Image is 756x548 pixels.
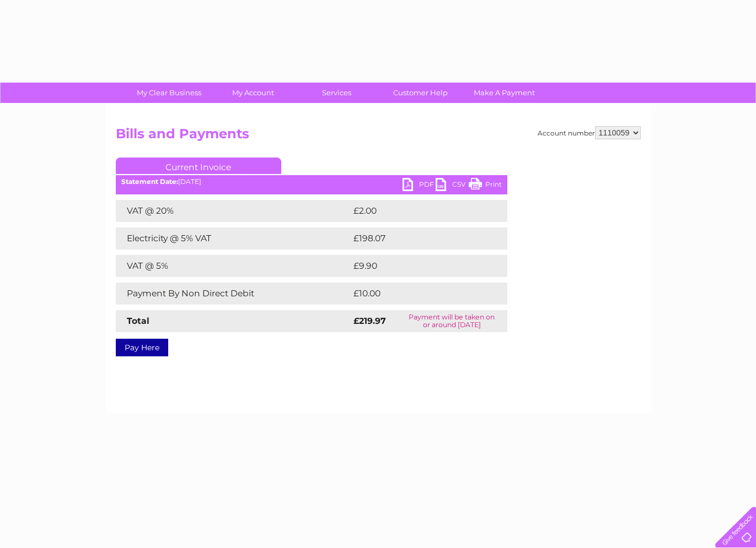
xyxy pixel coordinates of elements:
[116,178,507,186] div: [DATE]
[116,227,351,249] td: Electricity @ 5% VAT
[291,83,382,103] a: Services
[116,200,351,222] td: VAT @ 20%
[538,126,641,139] div: Account number
[127,316,149,326] strong: Total
[403,178,436,194] a: PDF
[116,255,351,277] td: VAT @ 5%
[116,339,168,356] a: Pay Here
[116,158,281,174] a: Current Invoice
[351,283,485,305] td: £10.00
[396,310,507,332] td: Payment will be taken on or around [DATE]
[436,178,469,194] a: CSV
[459,83,550,103] a: Make A Payment
[207,83,298,103] a: My Account
[351,255,482,277] td: £9.90
[351,227,487,249] td: £198.07
[124,83,215,103] a: My Clear Business
[116,126,641,147] h2: Bills and Payments
[351,200,482,222] td: £2.00
[116,283,351,305] td: Payment By Non Direct Debit
[121,177,178,186] b: Statement Date:
[469,178,502,194] a: Print
[353,316,386,326] strong: £219.97
[375,83,466,103] a: Customer Help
